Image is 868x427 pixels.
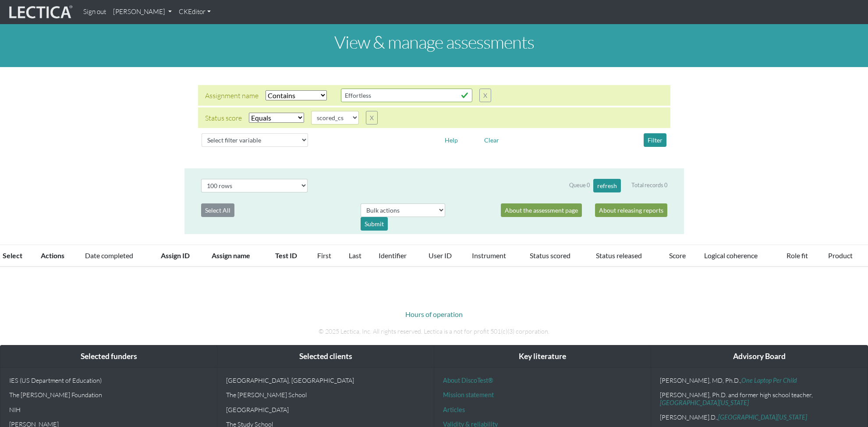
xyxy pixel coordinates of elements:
[596,251,642,260] a: Status released
[441,133,462,147] button: Help
[660,413,859,421] p: [PERSON_NAME].D.,
[9,406,208,413] p: NIH
[443,391,494,399] a: Mission statement
[156,245,206,267] th: Assign ID
[226,391,425,399] p: The [PERSON_NAME] School
[366,111,378,125] button: X
[787,251,808,260] a: Role fit
[85,251,133,260] a: Date completed
[644,133,666,147] button: Filter
[217,345,434,368] div: Selected clients
[669,251,686,260] a: Score
[349,251,361,260] a: Last
[593,179,621,192] button: refresh
[80,4,110,21] a: Sign out
[175,4,214,21] a: CKEditor
[226,377,425,384] p: [GEOGRAPHIC_DATA], [GEOGRAPHIC_DATA]
[9,391,208,399] p: The [PERSON_NAME] Foundation
[704,251,758,260] a: Logical coherence
[741,377,797,384] a: One Laptop Per Child
[429,251,452,260] a: User ID
[191,327,677,336] p: © 2025 Lectica, Inc. All rights reserved. Lectica is a not for profit 501(c)(3) corporation.
[0,345,217,368] div: Selected funders
[569,179,667,192] div: Queue 0 Total records 0
[479,89,491,102] button: X
[201,203,234,217] button: Select All
[317,251,331,260] a: First
[9,377,208,384] p: IES (US Department of Education)
[205,90,259,101] div: Assignment name
[441,135,462,143] a: Help
[206,245,270,267] th: Assign name
[530,251,570,260] a: Status scored
[405,310,463,318] a: Hours of operation
[110,4,175,21] a: [PERSON_NAME]
[434,345,651,368] div: Key literature
[828,251,853,260] a: Product
[595,203,667,217] a: About releasing reports
[660,391,859,406] p: [PERSON_NAME], Ph.D. and former high school teacher,
[660,399,749,406] a: [GEOGRAPHIC_DATA][US_STATE]
[718,413,807,421] a: [GEOGRAPHIC_DATA][US_STATE]
[7,4,73,21] img: lecticalive
[472,251,506,260] a: Instrument
[651,345,868,368] div: Advisory Board
[480,133,503,147] button: Clear
[205,113,242,123] div: Status score
[443,377,493,384] a: About DiscoTest®
[361,217,388,231] div: Submit
[35,245,80,267] th: Actions
[270,245,312,267] th: Test ID
[501,203,582,217] a: About the assessment page
[379,251,407,260] a: Identifier
[443,406,465,413] a: Articles
[660,377,859,384] p: [PERSON_NAME], MD, Ph.D.,
[226,406,425,413] p: [GEOGRAPHIC_DATA]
